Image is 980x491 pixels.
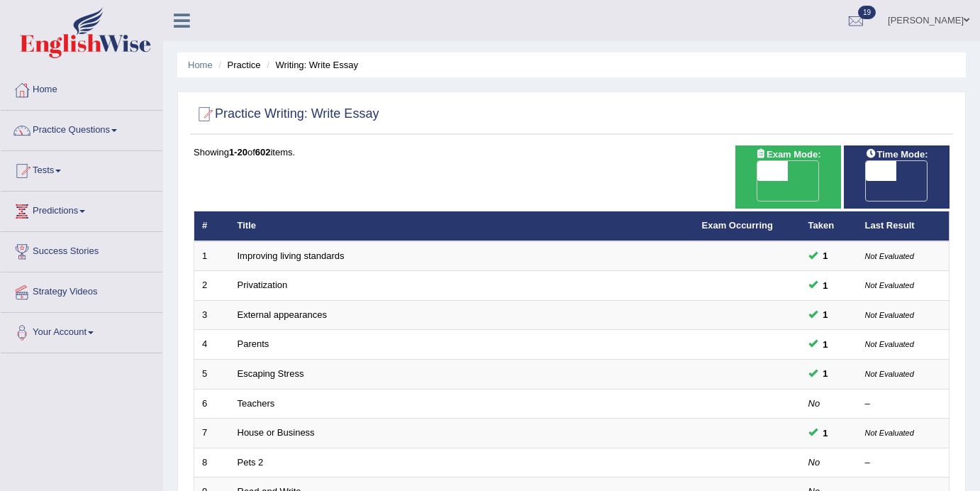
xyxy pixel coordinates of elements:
[194,104,379,125] h2: Practice Writing: Write Essay
[818,307,834,322] span: You can still take this question
[255,147,271,158] b: 602
[194,389,230,419] td: 6
[238,427,315,438] a: House or Business
[702,220,773,231] a: Exam Occurring
[215,58,260,72] li: Practice
[229,147,247,158] b: 1-20
[238,457,264,468] a: Pets 2
[1,151,162,187] a: Tests
[1,272,162,308] a: Strategy Videos
[818,248,834,263] span: You can still take this question
[858,6,876,19] span: 19
[865,311,914,319] small: Not Evaluated
[188,60,213,70] a: Home
[808,398,820,409] em: No
[194,419,230,448] td: 7
[194,145,950,159] div: Showing of items.
[818,278,834,293] span: You can still take this question
[818,366,834,381] span: You can still take this question
[194,300,230,330] td: 3
[194,448,230,478] td: 8
[230,211,694,241] th: Title
[238,398,275,409] a: Teachers
[735,145,841,209] div: Show exams occurring in exams
[1,313,162,348] a: Your Account
[238,250,345,261] a: Improving living standards
[865,429,914,437] small: Not Evaluated
[857,211,950,241] th: Last Result
[238,368,304,379] a: Escaping Stress
[865,370,914,378] small: Not Evaluated
[263,58,358,72] li: Writing: Write Essay
[238,338,269,349] a: Parents
[865,456,942,470] div: –
[801,211,857,241] th: Taken
[1,232,162,267] a: Success Stories
[865,397,942,411] div: –
[194,360,230,390] td: 5
[865,281,914,289] small: Not Evaluated
[1,111,162,146] a: Practice Questions
[194,211,230,241] th: #
[238,280,288,290] a: Privatization
[808,457,820,468] em: No
[750,147,826,162] span: Exam Mode:
[238,309,327,320] a: External appearances
[1,70,162,106] a: Home
[859,147,933,162] span: Time Mode:
[194,271,230,301] td: 2
[1,192,162,227] a: Predictions
[818,426,834,441] span: You can still take this question
[865,252,914,260] small: Not Evaluated
[194,241,230,271] td: 1
[865,340,914,348] small: Not Evaluated
[818,337,834,352] span: You can still take this question
[194,330,230,360] td: 4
